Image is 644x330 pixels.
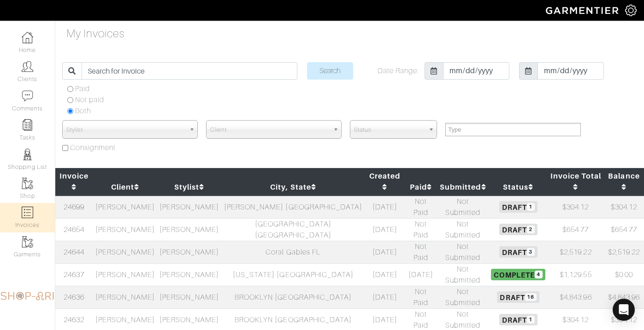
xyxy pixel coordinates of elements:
span: Stylist [66,121,185,139]
td: [US_STATE] [GEOGRAPHIC_DATA] [221,263,365,286]
input: Search [307,62,353,80]
td: [PERSON_NAME] [157,263,221,286]
td: $654.77 [604,218,644,241]
img: stylists-icon-eb353228a002819b7ec25b43dbf5f0378dd9e0616d9560372ff212230b889e62.png [22,149,33,160]
td: [DATE] [365,196,405,219]
span: Draft [497,291,539,302]
td: [DATE] [365,286,405,308]
td: [GEOGRAPHIC_DATA] [GEOGRAPHIC_DATA] [221,218,365,241]
td: $0.00 [604,263,644,286]
td: Not Submitted [437,218,489,241]
td: [PERSON_NAME] [93,218,157,241]
a: 24699 [64,203,84,211]
span: 3 [527,248,535,256]
label: Paid [75,83,90,94]
label: Not paid [75,94,104,105]
span: Draft [499,314,538,325]
a: 24636 [64,293,84,301]
img: garmentier-logo-header-white-b43fb05a5012e4ada735d5af1a66efaba907eab6374d6393d1fbf88cb4ef424d.png [541,2,625,18]
td: $2,519.22 [604,241,644,263]
td: [PERSON_NAME] [GEOGRAPHIC_DATA] [221,196,365,219]
img: reminder-icon-8004d30b9f0a5d33ae49ab947aed9ed385cf756f9e5892f1edd6e32f2345188e.png [22,119,33,131]
span: Complete [491,269,545,280]
td: $304.12 [548,196,604,219]
td: $4,843.96 [604,286,644,308]
a: Status [503,183,533,191]
span: 1 [527,203,535,211]
td: $4,843.96 [548,286,604,308]
td: $654.77 [548,218,604,241]
td: Not Submitted [437,286,489,308]
td: [DATE] [365,218,405,241]
td: Not Paid [405,218,437,241]
img: orders-icon-0abe47150d42831381b5fb84f609e132dff9fe21cb692f30cb5eec754e2cba89.png [22,207,33,218]
td: Not Paid [405,196,437,219]
span: 4 [535,271,543,278]
span: 2 [527,226,535,233]
label: Date Range: [378,65,419,76]
td: [PERSON_NAME] [93,286,157,308]
a: Stylist [174,183,204,191]
td: Not Submitted [437,263,489,286]
td: [DATE] [405,263,437,286]
a: Paid [410,183,432,191]
td: [DATE] [365,263,405,286]
td: $1,129.55 [548,263,604,286]
a: Client [111,183,139,191]
span: Draft [499,201,538,212]
a: Invoice [59,172,89,191]
a: City, State [270,183,316,191]
a: 24644 [64,248,84,256]
div: Open Intercom Messenger [613,299,635,321]
a: 24637 [64,271,84,279]
a: Submitted [440,183,486,191]
td: $304.12 [604,196,644,219]
a: 24654 [64,226,84,234]
img: gear-icon-white-bd11855cb880d31180b6d7d6211b90ccbf57a29d726f0c71d8c61bd08dd39cc2.png [625,5,637,16]
input: Search for Invoice [82,62,297,80]
td: [PERSON_NAME] [157,286,221,308]
a: Invoice Total [550,172,602,191]
img: dashboard-icon-dbcd8f5a0b271acd01030246c82b418ddd0df26cd7fceb0bd07c9910d44c42f6.png [22,32,33,43]
label: Both [75,105,91,116]
td: Not Submitted [437,241,489,263]
td: Not Paid [405,241,437,263]
td: [PERSON_NAME] [157,196,221,219]
span: Draft [499,224,538,235]
img: garments-icon-b7da505a4dc4fd61783c78ac3ca0ef83fa9d6f193b1c9dc38574b1d14d53ca28.png [22,236,33,248]
span: 1 [527,316,535,324]
img: comment-icon-a0a6a9ef722e966f86d9cbdc48e553b5cf19dbc54f86b18d962a5391bc8f6eb6.png [22,90,33,102]
img: garments-icon-b7da505a4dc4fd61783c78ac3ca0ef83fa9d6f193b1c9dc38574b1d14d53ca28.png [22,178,33,189]
span: Status [354,121,425,139]
td: Not Submitted [437,196,489,219]
td: [PERSON_NAME] [93,241,157,263]
td: [PERSON_NAME] [157,218,221,241]
label: Consignment [70,142,116,153]
td: [PERSON_NAME] [157,241,221,263]
a: Balance [608,172,639,191]
img: clients-icon-6bae9207a08558b7cb47a8932f037763ab4055f8c8b6bfacd5dc20c3e0201464.png [22,61,33,72]
td: [DATE] [365,241,405,263]
td: [PERSON_NAME] [93,196,157,219]
td: BROOKLYN [GEOGRAPHIC_DATA] [221,286,365,308]
td: $2,519.22 [548,241,604,263]
span: Draft [499,246,538,257]
td: [PERSON_NAME] [93,263,157,286]
span: 16 [525,293,537,301]
td: Not Paid [405,286,437,308]
a: 24632 [64,316,84,324]
span: Client [210,121,329,139]
a: Created [369,172,400,191]
td: Coral Gables FL [221,241,365,263]
h4: My Invoices [66,27,125,41]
